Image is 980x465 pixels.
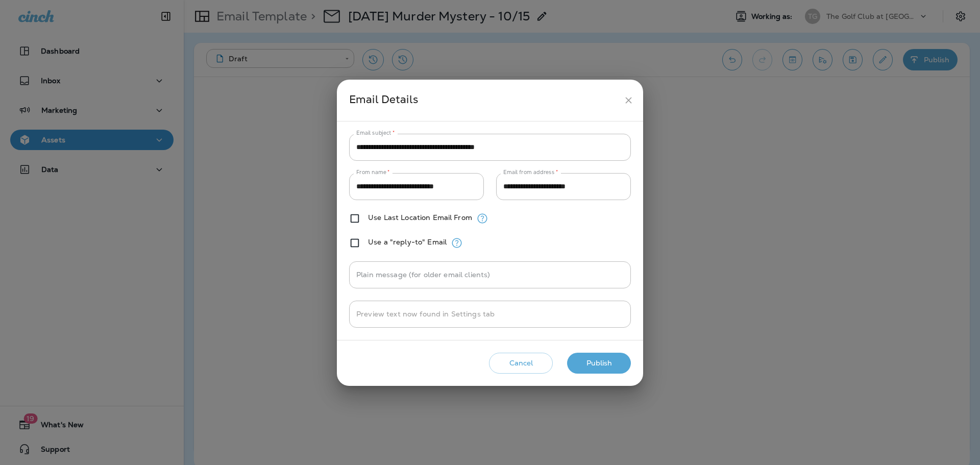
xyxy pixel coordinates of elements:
label: Use Last Location Email From [368,213,472,222]
label: Email from address [503,168,558,176]
div: Email Details [349,91,619,110]
label: From name [356,168,390,176]
button: Cancel [489,353,553,374]
button: Publish [567,353,631,374]
label: Email subject [356,129,395,137]
button: close [619,91,638,110]
label: Use a "reply-to" Email [368,238,447,246]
